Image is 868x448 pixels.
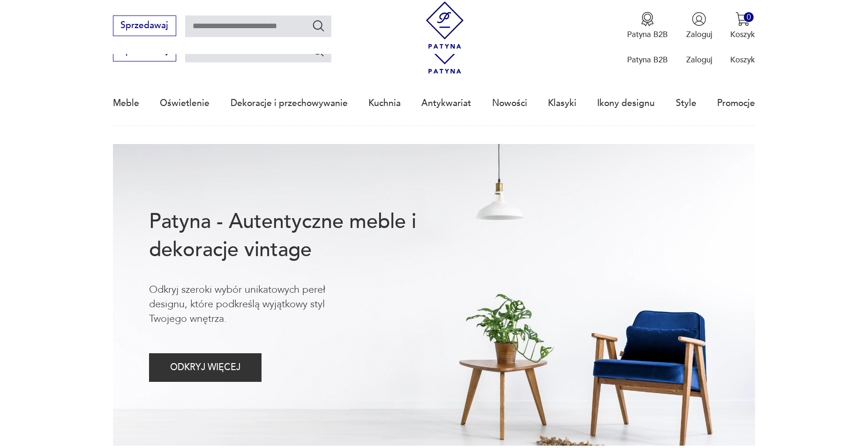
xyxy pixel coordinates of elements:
[627,54,668,65] p: Patyna B2B
[548,82,576,125] a: Klasyki
[113,15,176,36] button: Sprzedawaj
[113,23,176,30] a: Sprzedawaj
[312,19,325,32] button: Szukaj
[149,364,262,372] a: ODKRYJ WIĘCEJ
[149,208,453,264] h1: Patyna - Autentyczne meble i dekoracje vintage
[160,82,210,125] a: Oświetlenie
[735,12,750,26] img: Ikona koszyka
[692,12,706,26] img: Ikonka użytkownika
[149,282,363,327] p: Odkryj szeroki wybór unikatowych pereł designu, które podkreślą wyjątkowy styl Twojego wnętrza.
[231,82,348,125] a: Dekoracje i przechowywanie
[686,12,712,40] button: Zaloguj
[730,54,755,65] p: Koszyk
[730,12,755,40] button: 0Koszyk
[113,48,176,55] a: Sprzedawaj
[627,12,668,40] a: Ikona medaluPatyna B2B
[627,29,668,40] p: Patyna B2B
[421,82,471,125] a: Antykwariat
[640,12,655,26] img: Ikona medalu
[717,82,755,125] a: Promocje
[113,82,139,125] a: Meble
[492,82,527,125] a: Nowości
[686,54,712,65] p: Zaloguj
[730,29,755,40] p: Koszyk
[421,1,469,49] img: Patyna - sklep z meblami i dekoracjami vintage
[312,44,325,58] button: Szukaj
[676,82,696,125] a: Style
[149,353,262,382] button: ODKRYJ WIĘCEJ
[686,29,712,40] p: Zaloguj
[597,82,655,125] a: Ikony designu
[368,82,401,125] a: Kuchnia
[744,12,754,22] div: 0
[627,12,668,40] button: Patyna B2B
